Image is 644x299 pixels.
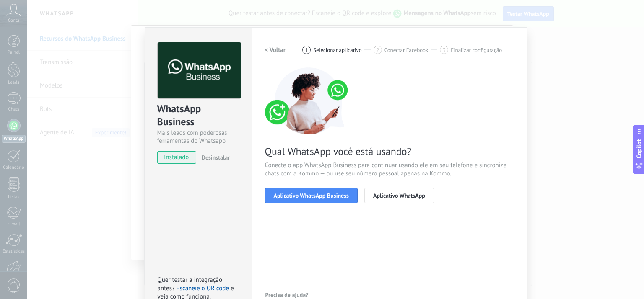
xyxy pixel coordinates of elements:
[202,154,230,161] span: Desinstalar
[364,188,434,203] button: Aplicativo WhatsApp
[158,276,222,292] span: Quer testar a integração antes?
[376,46,379,54] span: 2
[158,151,196,164] span: instalado
[451,47,502,53] span: Finalizar configuração
[198,151,230,164] button: Desinstalar
[443,46,446,54] span: 3
[157,102,240,129] div: WhatsApp Business
[265,46,286,54] h2: < Voltar
[158,42,241,99] img: logo_main.png
[265,292,309,298] span: Precisa de ajuda?
[265,42,286,57] button: < Voltar
[157,129,240,145] div: Mais leads com poderosas ferramentas do Whatsapp
[265,161,514,178] span: Conecte o app WhatsApp Business para continuar usando ele em seu telefone e sincronize chats com ...
[305,46,308,54] span: 1
[265,145,514,158] span: Qual WhatsApp você está usando?
[265,67,353,134] img: connect number
[265,188,358,203] button: Aplicativo WhatsApp Business
[313,47,362,53] span: Selecionar aplicativo
[274,193,349,198] span: Aplicativo WhatsApp Business
[177,284,229,292] a: Escaneie o QR code
[384,47,428,53] span: Conectar Facebook
[635,139,643,159] span: Copilot
[373,193,425,198] span: Aplicativo WhatsApp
